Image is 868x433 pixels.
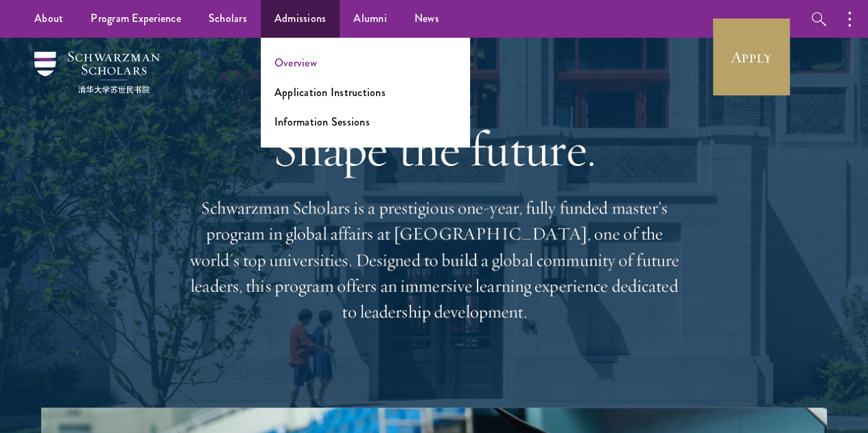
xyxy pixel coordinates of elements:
a: Information Sessions [274,114,370,130]
h1: Shape the future. [187,120,681,178]
a: Overview [274,55,317,71]
img: Schwarzman Scholars [34,51,160,93]
a: Application Instructions [274,84,386,100]
p: Schwarzman Scholars is a prestigious one-year, fully funded master’s program in global affairs at... [187,195,681,325]
a: Apply [713,19,790,95]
